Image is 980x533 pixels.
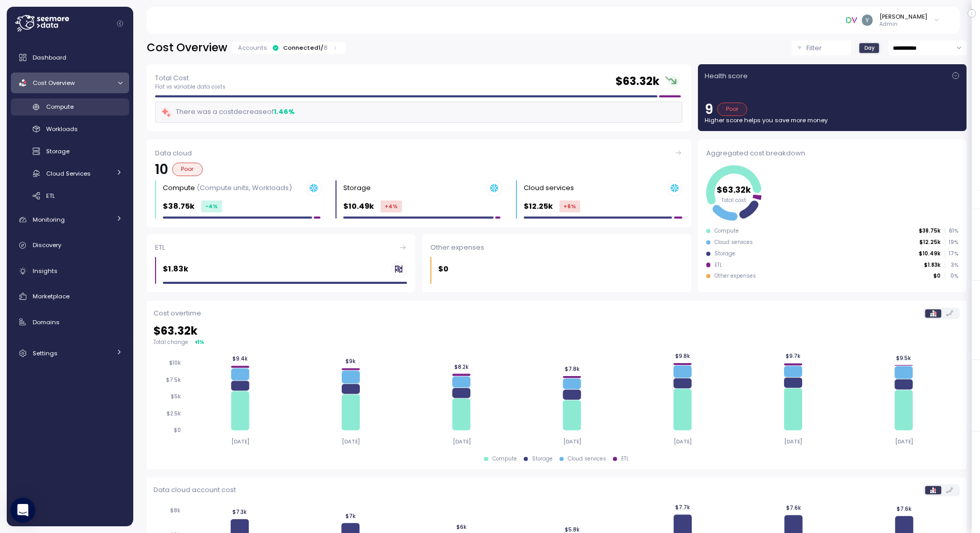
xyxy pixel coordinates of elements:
span: Compute [46,103,74,111]
tspan: Total cost [721,197,746,204]
tspan: $7.6k [897,506,912,512]
a: Insights [11,261,129,281]
p: Data cloud account cost [153,485,236,495]
div: ETL [715,262,722,269]
p: $1.83k [163,263,188,275]
tspan: [DATE] [563,438,581,445]
p: $1.83k [924,262,941,269]
div: ▾ [195,338,204,346]
tspan: [DATE] [895,438,913,445]
span: Dashboard [33,53,66,62]
tspan: $8k [170,507,180,514]
p: 10 [155,163,168,176]
span: Insights [33,267,58,275]
a: Settings [11,343,129,364]
div: There was a cost decrease of [161,106,295,118]
p: 8 [324,44,328,52]
p: Higher score helps you save more money [705,116,960,124]
tspan: [DATE] [452,438,470,445]
span: Domains [33,318,60,326]
div: Cloud services [568,455,606,463]
div: Accounts:Connected1/8 [231,42,345,54]
a: Cost Overview [11,73,129,93]
tspan: $7.7k [675,504,690,511]
span: Storage [46,147,69,155]
tspan: $6k [456,524,466,530]
div: Poor [172,163,203,176]
p: Admin [879,21,927,28]
p: 17 % [945,250,958,257]
p: $12.25k [524,200,553,212]
p: Health score [705,71,748,81]
div: 1 % [198,338,204,346]
div: Open Intercom Messenger [10,498,35,523]
p: 61 % [945,227,958,235]
span: Discovery [33,241,61,249]
span: Cloud Services [46,169,91,178]
tspan: $7.8k [564,366,579,372]
button: Filter [792,40,851,55]
div: Other expenses [715,272,756,280]
p: $0 [933,272,941,280]
div: +4 % [381,200,402,212]
div: Poor [717,103,748,116]
tspan: $0 [174,427,181,434]
a: Dashboard [11,47,129,68]
div: +6 % [559,200,580,212]
div: Cloud services [524,183,574,193]
p: $12.25k [919,239,941,246]
tspan: $9k [345,358,356,365]
h2: Cost Overview [147,40,227,55]
span: Marketplace [33,292,69,300]
div: Connected 1 / [283,44,328,52]
div: ETL [621,455,629,463]
a: Cloud Services [11,165,129,182]
tspan: $2.5k [166,410,181,417]
p: (Compute units, Workloads) [197,183,292,193]
tspan: $7k [345,513,356,520]
tspan: $10k [169,360,181,367]
a: Monitoring [11,209,129,230]
p: $38.75k [919,227,941,235]
tspan: $5.8k [564,526,579,533]
img: 6791f8edfa6a2c9608b219b1.PNG [846,15,857,25]
div: Data cloud [155,148,682,159]
a: ETL [11,187,129,204]
p: Total change [153,339,188,346]
tspan: $9.4k [232,356,248,363]
a: Storage [11,143,129,160]
div: 1.46 % [274,107,295,117]
img: ACg8ocKvqwnLMA34EL5-0z6HW-15kcrLxT5Mmx2M21tMPLYJnykyAQ=s96-c [862,15,873,25]
a: Domains [11,312,129,333]
div: Compute [493,455,517,463]
a: Marketplace [11,286,129,307]
tspan: $7.5k [166,377,181,383]
a: Workloads [11,121,129,138]
div: Compute [163,183,292,193]
tspan: [DATE] [342,438,360,445]
div: Compute [715,227,739,235]
div: [PERSON_NAME] [879,12,927,21]
p: Accounts: [238,44,268,52]
div: Cloud services [715,239,753,246]
tspan: $9.8k [675,353,690,359]
tspan: $9.5k [896,355,911,362]
a: ETL$1.83k [147,234,415,293]
span: Settings [33,349,58,357]
h2: $ 63.32k [615,74,660,89]
p: $0 [438,263,449,275]
button: Collapse navigation [114,20,127,27]
p: Flat vs variable data costs [155,83,226,91]
p: Filter [806,43,822,53]
span: ETL [46,192,55,200]
a: Data cloud10PoorCompute (Compute units, Workloads)$38.75k-4%Storage $10.49k+4%Cloud services $12.... [147,139,691,227]
tspan: $9.7k [786,353,801,360]
tspan: [DATE] [784,438,802,445]
p: 9 [705,103,713,116]
p: Cost overtime [153,308,201,319]
div: Other expenses [430,242,682,253]
span: Monitoring [33,215,65,224]
p: $10.49k [343,200,374,212]
tspan: $63.32k [717,184,751,196]
tspan: $7.6k [786,505,801,511]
